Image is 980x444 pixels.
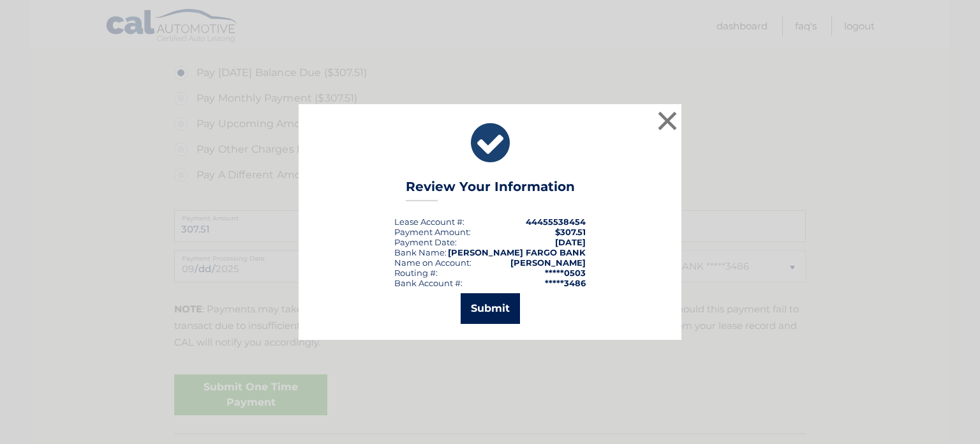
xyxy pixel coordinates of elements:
[394,237,455,247] span: Payment Date
[406,179,575,201] h3: Review Your Information
[448,247,586,257] strong: [PERSON_NAME] FARGO BANK
[394,227,471,237] div: Payment Amount:
[555,227,586,237] span: $307.51
[655,108,680,134] button: ×
[461,293,520,324] button: Submit
[394,237,457,247] div: :
[394,247,447,257] div: Bank Name:
[555,237,586,247] span: [DATE]
[394,257,471,268] div: Name on Account:
[394,278,463,288] div: Bank Account #:
[510,257,586,268] strong: [PERSON_NAME]
[394,217,464,227] div: Lease Account #:
[394,268,438,278] div: Routing #:
[526,217,586,227] strong: 44455538454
